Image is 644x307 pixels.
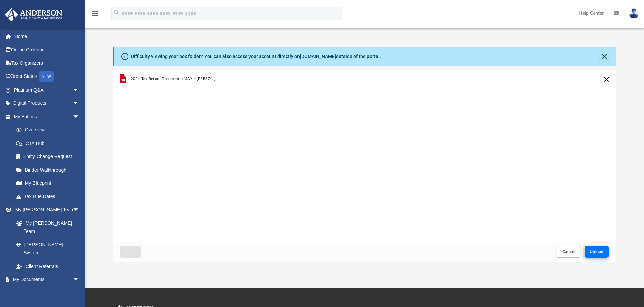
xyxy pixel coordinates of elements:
a: Binder Walkthrough [9,163,90,177]
span: Upload [590,250,604,254]
span: arrow_drop_down [73,83,86,97]
div: NEW [39,71,54,82]
button: Cancel this upload [602,75,611,83]
i: search [113,9,120,17]
a: Online Ordering [5,43,90,57]
span: arrow_drop_down [73,110,86,124]
span: Cancel [562,250,576,254]
div: Upload [113,70,616,262]
a: My [PERSON_NAME] Team [9,216,83,238]
div: grid [113,70,616,242]
a: [DOMAIN_NAME] [300,54,336,59]
a: Tax Due Dates [9,190,90,203]
span: arrow_drop_down [73,273,86,287]
a: Overview [9,123,90,137]
img: User Pic [629,8,639,18]
a: Digital Productsarrow_drop_down [5,97,90,110]
a: Tax Organizers [5,56,90,70]
span: 2024 Tax Return Documents (MAY II [PERSON_NAME] and MEITAL MAY - Client Copy).pdf [130,76,219,81]
div: Difficulty viewing your box folder? You can also access your account directly on outside of the p... [131,53,381,60]
button: Close [599,52,609,61]
button: Cancel [557,246,581,258]
a: My Blueprint [9,177,86,190]
a: Client Referrals [9,259,86,273]
span: Close [125,250,136,254]
a: Home [5,30,90,43]
span: arrow_drop_down [73,203,86,217]
a: My Documentsarrow_drop_down [5,273,86,286]
a: My Entitiesarrow_drop_down [5,110,90,123]
img: Anderson Advisors Platinum Portal [3,8,64,21]
a: Platinum Q&Aarrow_drop_down [5,83,90,97]
span: arrow_drop_down [73,97,86,111]
a: CTA Hub [9,136,90,150]
a: Entity Change Request [9,150,90,163]
a: menu [91,13,99,18]
button: Close [120,246,141,258]
a: My [PERSON_NAME] Teamarrow_drop_down [5,203,86,217]
a: [PERSON_NAME] System [9,238,86,259]
i: menu [91,9,99,18]
button: Upload [585,246,609,258]
a: Order StatusNEW [5,70,90,84]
